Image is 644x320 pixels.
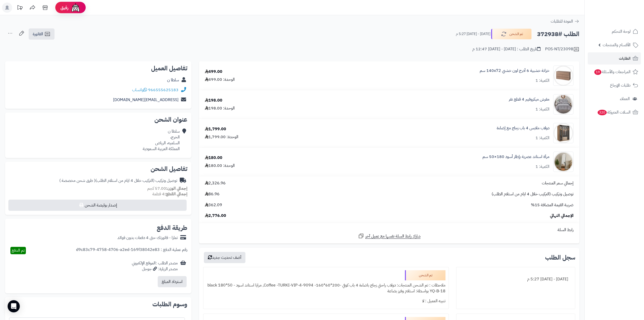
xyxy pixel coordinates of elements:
[553,94,573,115] img: 1735974054-110201010754-90x90.jpg
[205,98,222,103] div: 198.00
[205,155,222,161] div: 180.00
[9,117,187,123] h2: عنوان الشحن
[537,29,579,39] h2: الطلب #372938
[59,178,95,184] span: ( طرق شحن مخصصة )
[358,233,421,239] a: شارك رابط السلة نفسها مع عميل آخر
[59,178,177,184] div: توصيل وتركيب (التركيب خلال 4 ايام من استلام الطلب)
[8,300,20,312] div: Open Intercom Messenger
[612,28,631,35] span: لوحة التحكم
[588,66,641,78] a: المراجعات والأسئلة19
[205,180,226,186] span: 2,326.96
[205,69,222,75] div: 499.00
[553,123,573,143] img: 1742132386-110103010021.1-90x90.jpg
[535,164,549,170] div: الكمية: 1
[588,25,641,38] a: لوحة التحكم
[491,29,532,39] button: تم الشحن
[597,109,631,116] span: السلات المتروكة
[152,191,187,197] small: 4 قطعة
[29,28,55,40] a: الفاتورة
[553,152,573,172] img: 1753865142-1-90x90.jpg
[497,125,549,131] a: دولاب ملابس 4 باب زجاج مع إضاءة
[482,154,549,160] a: مرآة استاند عصرية بإطار أسود 180×50 سم
[60,5,68,11] span: رفيق
[492,191,574,197] span: توصيل وتركيب (التركيب خلال 4 ايام من استلام الطلب)
[588,93,641,105] a: العملاء
[535,106,549,112] div: الكمية: 1
[456,31,490,37] small: [DATE] - [DATE] 5:27 م
[551,18,579,24] a: العودة للطلبات
[143,129,180,152] div: سلطا ن الخرج، السلميه، الرياض المملكة العربية السعودية
[157,225,187,231] h2: طريقة الدفع
[147,185,187,191] small: 57.00 كجم
[603,41,631,49] span: الأقسام والمنتجات
[588,79,641,91] a: طلبات الإرجاع
[205,77,235,83] div: الوحدة: 499.00
[553,66,573,86] img: 1752058398-1(9)-90x90.jpg
[205,105,235,111] div: الوحدة: 198.00
[9,301,187,307] h2: وسوم الطلبات
[205,202,222,208] span: 362.09
[12,247,25,253] span: تم الدفع
[531,202,574,208] span: ضريبة القيمة المضافة 15%
[206,296,445,306] div: تنبيه العميل : لا
[33,31,43,37] span: الفاتورة
[459,274,572,284] div: [DATE] - [DATE] 5:27 م
[132,266,178,272] div: مصدر الزيارة: جوجل
[588,106,641,118] a: السلات المتروكة320
[148,87,178,93] a: 966555625183
[117,235,178,241] div: تمارا - فاتورتك حتى 4 دفعات بدون فوائد
[594,69,601,75] span: 19
[205,213,226,219] span: 2,776.00
[113,97,178,103] a: [EMAIL_ADDRESS][DOMAIN_NAME]
[76,247,187,254] div: رقم عملية الدفع : d9c83c79-4758-4706-a2ed-169f38042e83
[158,276,187,287] button: استرداد المبلغ
[201,227,577,233] div: رابط السلة
[594,68,631,75] span: المراجعات والأسئلة
[8,200,187,211] button: إصدار بوليصة الشحن
[550,213,574,219] span: الإجمالي النهائي
[620,95,630,102] span: العملاء
[9,166,187,172] h2: تفاصيل الشحن
[545,46,579,52] div: POS-NT/23098
[542,180,574,186] span: إجمالي سعر المنتجات
[535,135,549,141] div: الكمية: 1
[545,254,575,261] h3: سجل الطلب
[70,3,81,13] img: ai-face.png
[365,233,421,239] span: شارك رابط السلة نفسها مع عميل آخر
[535,78,549,84] div: الكمية: 1
[205,191,220,197] span: 86.96
[480,68,549,74] a: خزانة خشبية 6 أدرج لون خشبي 140x72 سم
[205,163,235,169] div: الوحدة: 180.00
[132,87,147,93] a: واتساب
[610,82,631,89] span: طلبات الإرجاع
[165,191,187,197] strong: إجمالي القطع:
[205,134,238,140] div: الوحدة: 1,799.00
[619,55,631,62] span: الطلبات
[204,252,245,263] button: أضف تحديث جديد
[472,46,541,52] div: تاريخ الطلب : [DATE] - [DATE] 12:47 م
[166,185,187,191] strong: إجمالي الوزن:
[551,18,573,24] span: العودة للطلبات
[13,3,26,14] a: تحديثات المنصة
[588,52,641,65] a: الطلبات
[167,77,179,83] a: سلطا ن
[405,270,445,280] div: تم الشحن
[132,260,178,272] div: مصدر الطلب :الموقع الإلكتروني
[598,110,607,115] span: 320
[205,126,226,132] div: 1,799.00
[206,280,445,296] div: ملاحظات : تم الشحن المنتجات: دولاب راحتي زجاج باضاءة 4 باب كوفي -200*60*160- Coffee -TURKI-VIP-4-...
[9,65,187,71] h2: تفاصيل العميل
[509,97,549,102] a: مفرش ميكروفيبر 4 قطع نفر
